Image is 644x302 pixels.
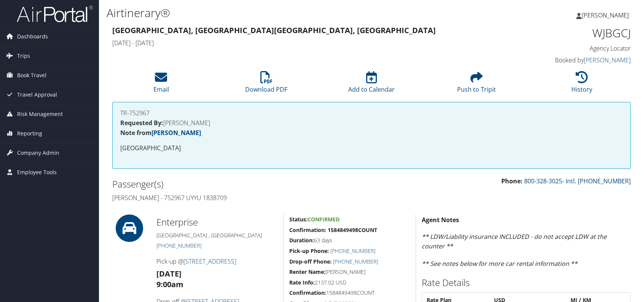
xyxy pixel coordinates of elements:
strong: Phone: [501,177,523,185]
a: Email [153,75,169,94]
h1: WJBGCJ [510,25,631,41]
h4: Booked by [510,56,631,64]
strong: Pick-up Phone: [289,247,329,254]
strong: Confirmation: 1584849498COUNT [289,226,377,234]
h2: Enterprise [156,216,277,229]
h2: Rate Details [422,276,631,289]
strong: 9:00am [156,279,183,289]
p: [GEOGRAPHIC_DATA] [120,143,623,153]
span: Risk Management [17,105,63,124]
span: [PERSON_NAME] [582,11,629,19]
span: Dashboards [17,27,48,46]
strong: Requested By: [120,119,163,127]
span: Confirmed [308,216,340,223]
h4: TR-752967 [120,110,623,116]
h5: [GEOGRAPHIC_DATA] , [GEOGRAPHIC_DATA] [156,232,277,239]
h5: [PERSON_NAME] [289,268,410,276]
a: Push to Tripit [457,75,496,94]
strong: Renter Name: [289,268,325,275]
strong: [DATE] [156,269,182,279]
a: [PHONE_NUMBER] [333,258,378,265]
h5: 63 days [289,237,410,244]
h4: [DATE] - [DATE] [112,39,498,47]
h4: [PERSON_NAME] [120,120,623,126]
h4: Pick-up @ [156,257,277,265]
span: Travel Approval [17,85,57,104]
a: Download PDF [245,75,287,94]
span: Company Admin [17,143,59,162]
a: [STREET_ADDRESS] [183,257,236,265]
em: ** LDW/Liability insurance INCLUDED - do not accept LDW at the counter ** [422,232,607,251]
img: airportal-logo.png [17,5,93,23]
a: [PERSON_NAME] [576,4,636,27]
h4: Agency Locator [510,44,631,52]
a: Add to Calendar [348,75,395,94]
h2: Passenger(s) [112,178,366,191]
a: [PHONE_NUMBER] [330,247,375,254]
a: 800-328-3025- Intl. [PHONE_NUMBER] [524,177,631,185]
span: Reporting [17,124,42,143]
span: Employee Tools [17,163,57,182]
a: History [571,75,592,94]
h5: 2137.02 USD [289,279,410,286]
a: [PERSON_NAME] [151,129,201,137]
h4: [PERSON_NAME] - 752967 UYYU 1838709 [112,194,366,202]
strong: Note from [120,129,201,137]
a: [PHONE_NUMBER] [156,242,201,249]
strong: [GEOGRAPHIC_DATA], [GEOGRAPHIC_DATA] [GEOGRAPHIC_DATA], [GEOGRAPHIC_DATA] [112,25,436,35]
strong: Drop-off Phone: [289,258,332,265]
span: Book Travel [17,66,46,85]
span: Trips [17,46,30,65]
h5: 1584849498COUNT [289,289,410,297]
strong: Duration: [289,237,314,244]
h1: Airtinerary® [107,5,460,21]
strong: Agent Notes [422,216,459,224]
em: ** See notes below for more car rental information ** [422,259,577,268]
strong: Status: [289,216,308,223]
a: [PERSON_NAME] [584,56,631,64]
strong: Confirmation: [289,289,326,296]
strong: Rate Info: [289,279,315,286]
